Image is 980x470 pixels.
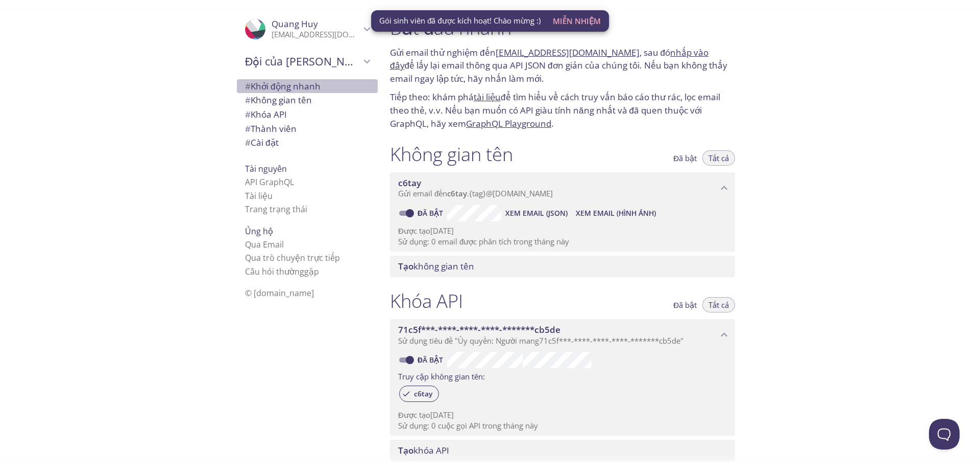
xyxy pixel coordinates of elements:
[667,150,703,166] button: Đã bật
[673,300,697,310] font: Đã bật
[398,177,421,189] font: c6tay
[251,80,321,92] font: Khởi động nhanh
[379,15,541,26] font: Gói sinh viên đã được kích hoạt! Chào mừng :)
[237,48,378,75] div: Đội của Quang
[245,137,251,148] font: #
[414,389,432,398] font: c6tay
[572,205,660,221] button: Xem Email (Hình ảnh)
[708,300,729,310] font: Tất cả
[398,371,485,382] font: Truy cập không gian tên:
[245,94,251,106] font: #
[496,47,640,58] a: [EMAIL_ADDRESS][DOMAIN_NAME]
[469,188,486,198] font: {tag}
[929,419,960,450] iframe: Đèn hiệu Help Scout - Mở
[390,172,735,204] div: không gian tên c6tay
[272,18,299,30] font: Quang
[251,94,312,106] font: Không gian tên
[551,118,554,129] font: .
[667,297,703,312] button: Đã bật
[466,118,551,129] a: GraphQL Playground
[237,93,378,107] div: Không gian tên
[553,16,601,26] font: Miễn nhiệm
[390,256,735,277] div: Tạo không gian tên
[413,260,474,272] font: không gian tên
[237,12,378,46] div: Quang Huy
[501,205,572,221] button: Xem Email (JSON)
[237,107,378,122] div: Khóa API
[245,163,287,174] font: Tài nguyên
[640,47,671,58] font: , sau đó
[245,190,273,202] a: Tài liệu
[390,440,735,461] div: Tạo khóa API
[245,108,251,120] font: #
[251,137,279,148] font: Cài đặt
[245,252,340,263] font: Qua trò chuyện trực tiếp
[486,188,553,198] font: @[DOMAIN_NAME]
[251,123,297,135] font: Thành viên
[418,355,443,365] font: Đã bật
[505,208,568,218] font: Xem Email (JSON)
[245,123,251,135] font: #
[390,141,513,167] font: Không gian tên
[399,386,439,402] div: c6tay
[390,59,727,84] font: để lấy lại email thông qua API JSON đơn giản của chúng tôi. Nếu bạn không thấy email ngay lập tức...
[398,260,413,272] font: Tạo
[398,410,430,420] font: Được tạo
[390,47,708,72] a: nhấp vào đây
[272,29,395,39] font: [EMAIL_ADDRESS][DOMAIN_NAME]
[673,153,697,163] font: Đã bật
[474,91,501,103] a: tài liệu
[245,239,284,250] font: Qua Email
[398,236,569,247] font: Sử dụng: 0 email được phân tích trong tháng này
[245,204,307,215] a: Trang trạng thái
[702,150,735,166] button: Tất cả
[237,122,378,136] div: Thành viên
[245,54,371,69] font: Đội của [PERSON_NAME]
[390,91,720,129] font: để tìm hiểu về cách truy vấn báo cáo thư rác, lọc email theo thẻ, v.v. Nếu bạn muốn có API giàu t...
[398,420,538,431] font: Sử dụng: 0 cuộc gọi API trong tháng này
[390,91,474,103] font: Tiếp theo: khám phá
[549,11,605,31] button: Miễn nhiệm
[702,297,735,312] button: Tất cả
[245,266,304,277] font: Câu hỏi thường
[430,226,454,236] font: [DATE]
[447,188,467,198] font: c6tay
[301,18,318,30] font: Huy
[390,288,463,314] font: Khóa API
[245,226,273,237] font: Ủng hộ
[467,188,469,198] font: .
[398,335,539,346] font: Sử dụng tiêu đề "Ủy quyền: Người mang
[418,208,443,218] font: Đã bật
[245,287,314,299] font: © [DOMAIN_NAME]
[398,226,430,236] font: Được tạo
[245,176,294,188] a: API GraphQL
[245,80,251,92] font: #
[390,47,496,58] font: Gửi email thử nghiệm đến
[237,136,378,150] div: Cài đặt nhóm
[430,410,454,420] font: [DATE]
[398,444,413,456] font: Tạo
[251,108,287,120] font: Khóa API
[708,153,729,163] font: Tất cả
[398,188,447,198] font: Gửi email đến
[413,444,449,456] font: khóa API
[237,79,378,94] div: Bắt đầu nhanh
[576,208,656,218] font: Xem Email (Hình ảnh)
[680,335,683,346] font: "
[304,266,319,277] font: gặp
